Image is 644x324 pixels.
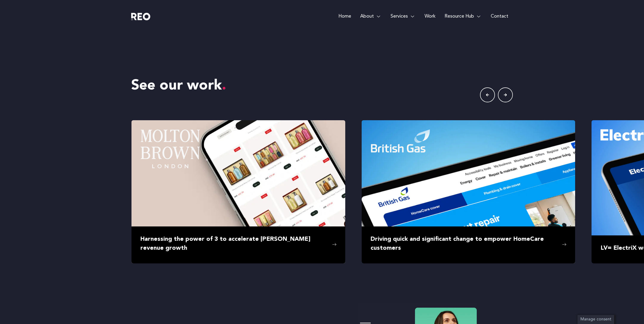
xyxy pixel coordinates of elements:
img: BGAS.svg [371,129,430,153]
a: Harnessing the power of 3 to accelerate [PERSON_NAME] revenue growth [131,120,345,263]
span: See our work [131,79,226,93]
a: Driving quick and significant change to empower HomeCare customers [362,120,575,263]
span: Manage consent [580,317,611,321]
img: MOLBROWN-Logo.svg [140,129,200,169]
